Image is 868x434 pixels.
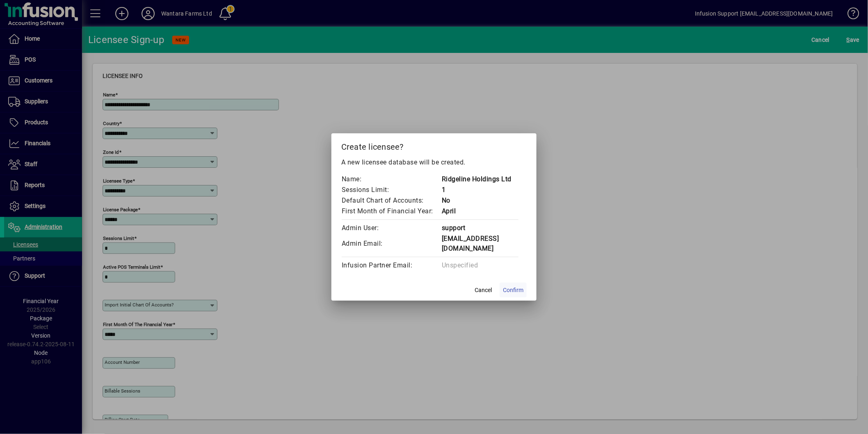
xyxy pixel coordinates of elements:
[341,195,441,206] td: Default Chart of Accounts:
[341,158,527,167] p: A new licensee database will be created.
[341,206,441,217] td: First Month of Financial Year:
[441,206,527,217] td: April
[341,260,441,271] td: Infusion Partner Email:
[331,133,537,157] h2: Create licensee?
[475,286,492,295] span: Cancel
[442,261,478,269] span: Unspecified
[341,223,441,233] td: Admin User:
[442,186,446,194] span: 1
[341,233,441,254] td: Admin Email:
[441,195,527,206] td: No
[341,174,441,185] td: Name:
[441,233,527,254] td: [EMAIL_ADDRESS][DOMAIN_NAME]
[341,185,441,195] td: Sessions Limit:
[441,174,527,185] td: Ridgeline Holdings Ltd
[503,286,523,295] span: Confirm
[500,283,527,297] button: Confirm
[441,223,527,233] td: support
[470,283,496,297] button: Cancel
